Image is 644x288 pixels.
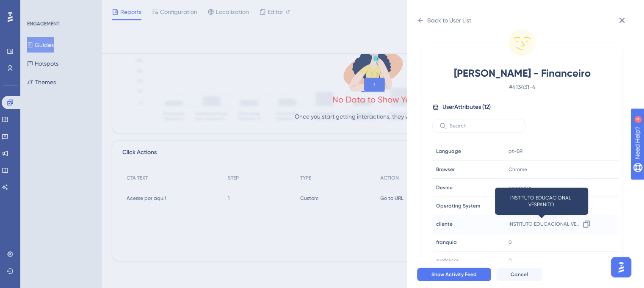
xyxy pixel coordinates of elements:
[436,257,459,264] span: professor
[427,15,471,25] div: Back to User List
[509,221,580,227] span: INSTITUTO EDUCACIONAL VESPANITO
[431,271,477,278] span: Show Activity Feed
[436,184,453,191] span: Device
[436,166,455,173] span: Browser
[448,66,597,80] span: [PERSON_NAME] - Financeiro
[436,148,461,155] span: Language
[509,166,527,173] span: Chrome
[436,221,453,227] span: cliente
[509,257,512,264] span: 0
[436,239,457,246] span: franquia
[59,4,61,11] div: 4
[509,239,512,246] span: 0
[509,184,532,191] span: computer
[448,82,597,92] span: # 413431-4
[20,2,53,12] span: Need Help?
[436,202,480,209] span: Operating System
[417,268,491,281] button: Show Activity Feed
[496,268,542,281] button: Cancel
[608,255,634,280] iframe: UserGuiding AI Assistant Launcher
[450,123,518,129] input: Search
[442,102,491,112] span: User Attributes ( 12 )
[511,271,528,278] span: Cancel
[509,148,522,155] span: pt-BR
